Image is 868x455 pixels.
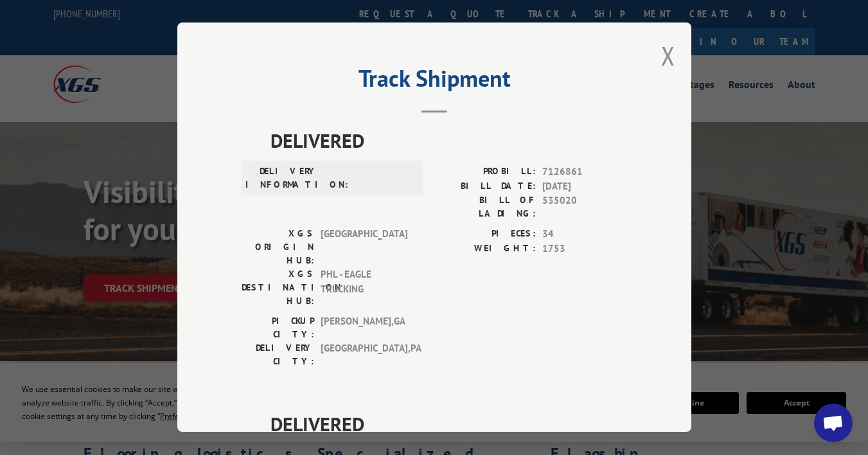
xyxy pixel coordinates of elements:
[321,227,407,267] span: [GEOGRAPHIC_DATA]
[434,193,536,220] label: BILL OF LADING:
[321,341,407,368] span: [GEOGRAPHIC_DATA] , PA
[542,165,627,179] span: 7126861
[270,126,627,155] span: DELIVERED
[242,267,314,308] label: XGS DESTINATION HUB:
[242,314,314,341] label: PICKUP CITY:
[242,227,314,267] label: XGS ORIGIN HUB:
[321,314,407,341] span: [PERSON_NAME] , GA
[661,39,675,73] button: Close modal
[542,179,627,194] span: [DATE]
[542,242,627,256] span: 1753
[814,404,853,442] div: Open chat
[242,341,314,368] label: DELIVERY CITY:
[434,242,536,256] label: WEIGHT:
[434,165,536,179] label: PROBILL:
[270,409,627,438] span: DELIVERED
[245,165,318,192] label: DELIVERY INFORMATION:
[434,227,536,242] label: PIECES:
[542,193,627,220] span: 535020
[542,227,627,242] span: 34
[434,179,536,194] label: BILL DATE:
[321,267,407,308] span: PHL - EAGLE TRUCKING
[242,69,627,94] h2: Track Shipment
